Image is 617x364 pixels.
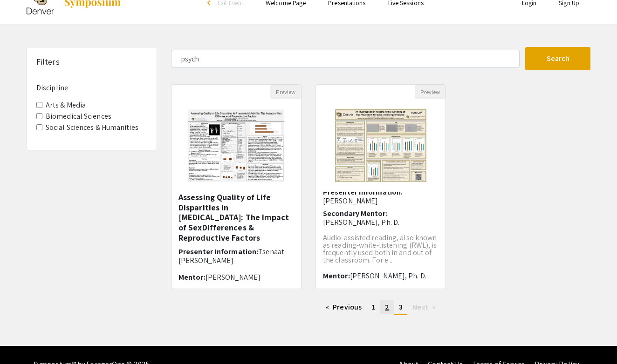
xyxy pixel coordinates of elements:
span: Tsenaat [PERSON_NAME] [178,247,284,265]
iframe: Chat [7,322,40,357]
button: Search [525,47,590,70]
span: [PERSON_NAME] [323,196,378,206]
label: Arts & Media [46,100,86,111]
button: Preview [270,85,301,99]
img: <p>An investigation of reading-while-listening on eye movement behaviors and comprehension</p> [325,99,437,192]
input: Search Keyword(s) Or Author(s) [171,50,520,67]
span: Next [412,302,428,312]
span: [PERSON_NAME] [206,272,261,282]
ul: Pagination [171,300,590,315]
p: Audio-assisted reading, also known as reading-while-listening (RWL), is frequently used both in a... [323,234,439,264]
h6: Discipline [36,83,147,92]
img: <p>Assessing Quality of Life Disparities in Rheumatoid Arthritis: The Impact of Sex</p><p>Differe... [174,99,299,192]
span: 2 [385,302,389,312]
h5: Filters [36,57,60,67]
h5: Assessing Quality of Life Disparities in [MEDICAL_DATA]: The Impact of SexDifferences & Reproduct... [178,192,294,243]
div: Open Presentation <p>An investigation of reading-while-listening on eye movement behaviors and co... [315,84,446,289]
div: Open Presentation <p>Assessing Quality of Life Disparities in Rheumatoid Arthritis: The Impact of... [171,84,302,289]
span: [PERSON_NAME], Ph. D. [350,271,426,281]
p: [PERSON_NAME], Ph. D. [323,218,439,227]
h6: Presenter Information: [323,188,439,205]
span: 3 [399,302,403,312]
a: Previous page [321,300,366,314]
h6: Presenter Information: [178,247,294,265]
span: Mentor: [178,272,206,282]
span: Secondary Mentor: [323,209,388,218]
span: Mentor: [323,271,350,281]
label: Biomedical Sciences [46,111,111,122]
label: Social Sciences & Humanities [46,122,138,133]
button: Preview [415,85,446,99]
span: 1 [371,302,375,312]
